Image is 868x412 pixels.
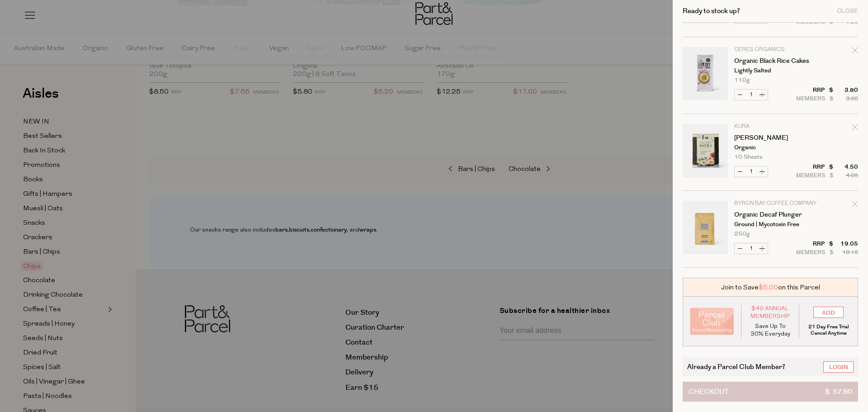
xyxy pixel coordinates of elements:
div: Join to Save on this Parcel [683,278,858,297]
span: $ 57.80 [825,382,852,401]
a: Organic Black Rice Cakes [734,58,804,64]
span: $49 Annual Membership [748,305,793,320]
input: ADD [813,307,844,318]
input: QTY Organic Black Rice Cakes [745,90,757,100]
p: Save Up To 30% Everyday [748,322,793,338]
p: 21 Day Free Trial Cancel Anytime [806,324,851,336]
span: 250g [734,231,750,237]
p: Ceres Organics [734,47,804,52]
a: Login [823,361,854,373]
a: [PERSON_NAME] [734,135,804,141]
p: Kura [734,124,804,129]
p: Organic [734,145,804,151]
div: Close [837,8,858,14]
p: Lightly Salted [734,68,804,74]
div: Remove Sushi Nori [852,123,858,135]
div: Remove Organic Black Rice Cakes [852,46,858,58]
span: 10 Sheets [734,154,762,160]
span: $5.00 [759,283,778,292]
p: Ground | Mycotoxin Free [734,222,804,227]
span: Checkout [689,382,729,401]
a: Organic Decaf Plunger [734,212,804,218]
span: Already a Parcel Club Member? [687,361,785,372]
input: QTY Sushi Nori [745,166,757,177]
p: Byron Bay Coffee Company [734,201,804,206]
div: Remove Organic Decaf Plunger [852,199,858,212]
button: Checkout$ 57.80 [683,382,858,402]
span: 110g [734,77,750,83]
h2: Ready to stock up? [683,8,740,14]
input: QTY Organic Decaf Plunger [745,243,757,254]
